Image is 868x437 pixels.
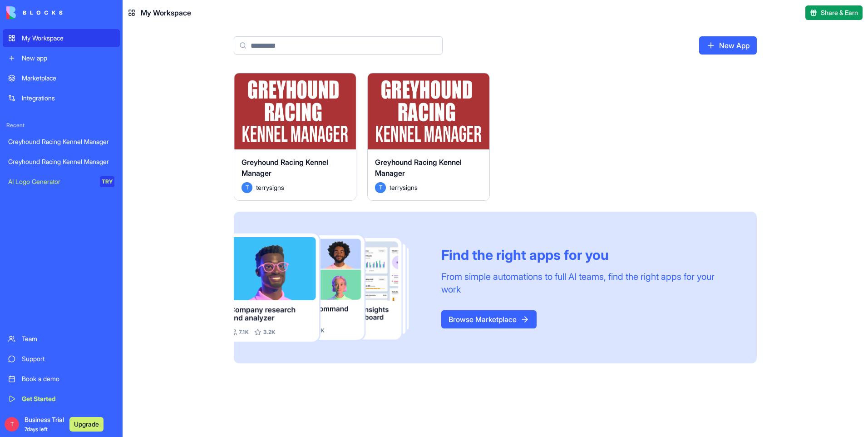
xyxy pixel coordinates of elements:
[699,36,757,55] a: New App
[22,354,114,363] div: Support
[441,247,735,263] div: Find the right apps for you
[8,157,114,166] div: Greyhound Racing Kennel Manager
[22,94,114,103] div: Integrations
[3,122,120,129] span: Recent
[3,29,120,47] a: My Workspace
[390,183,418,192] span: terrysigns
[805,5,863,20] button: Share & Earn
[441,270,735,296] div: From simple automations to full AI teams, find the right apps for your work
[3,390,120,408] a: Get Started
[22,394,114,403] div: Get Started
[3,370,120,388] a: Book a demo
[8,137,114,146] div: Greyhound Racing Kennel Manager
[5,417,19,432] span: T
[100,176,114,187] div: TRY
[3,89,120,107] a: Integrations
[25,415,64,433] span: Business Trial
[3,330,120,348] a: Team
[8,177,94,186] div: AI Logo Generator
[22,54,114,63] div: New app
[821,8,858,17] span: Share & Earn
[234,233,427,342] img: Frame_181_egmpey.png
[441,310,537,328] a: Browse Marketplace
[6,6,63,19] img: logo
[25,426,48,432] span: 7 days left
[256,183,284,192] span: terrysigns
[3,173,120,191] a: AI Logo GeneratorTRY
[3,49,120,67] a: New app
[3,350,120,368] a: Support
[22,374,114,383] div: Book a demo
[22,34,114,43] div: My Workspace
[375,182,386,193] span: T
[242,158,328,178] span: Greyhound Racing Kennel Manager
[3,153,120,171] a: Greyhound Racing Kennel Manager
[234,73,356,201] a: Greyhound Racing Kennel ManagerTterrysigns
[22,74,114,83] div: Marketplace
[3,69,120,87] a: Marketplace
[141,7,191,18] span: My Workspace
[22,334,114,343] div: Team
[242,182,252,193] span: T
[367,73,490,201] a: Greyhound Racing Kennel ManagerTterrysigns
[3,133,120,151] a: Greyhound Racing Kennel Manager
[375,158,462,178] span: Greyhound Racing Kennel Manager
[69,417,104,432] button: Upgrade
